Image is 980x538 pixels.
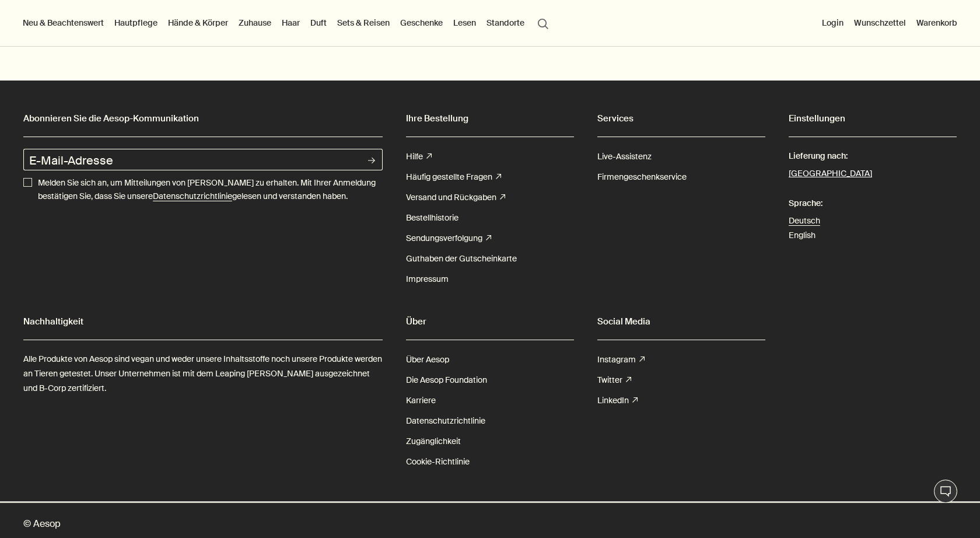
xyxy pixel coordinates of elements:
[597,370,631,390] a: Twitter
[406,390,436,411] a: Karriere
[153,190,232,204] a: Datenschutzrichtlinie
[112,15,160,30] a: Hautpflege
[597,313,765,330] h2: Social Media
[406,350,449,370] a: Über Aesop
[597,350,645,370] a: Instagram
[38,176,383,204] p: Melden Sie sich an, um Mitteilungen von [PERSON_NAME] zu erhalten. Mit Ihrer Anmeldung bestätigen...
[166,15,230,30] a: Hände & Körper
[789,146,957,166] span: Lieferung nach:
[789,215,820,226] a: Deutsch
[789,110,957,127] h2: Einstellungen
[308,15,329,30] a: Duft
[236,15,274,30] a: Zuhause
[23,352,383,396] p: Alle Produkte von Aesop sind vegan und weder unsere Inhaltsstoffe noch unsere Produkte werden an ...
[279,15,302,30] a: Haar
[406,411,485,431] a: Datenschutzrichtlinie
[484,15,527,30] button: Standorte
[406,269,449,289] a: Impressum
[914,15,960,30] button: Warenkorb
[23,516,61,532] span: © Aesop
[789,166,872,181] button: [GEOGRAPHIC_DATA]
[23,313,383,330] h2: Nachhaltigkeit
[406,313,574,330] h2: Über
[597,390,638,411] a: LinkedIn
[23,149,361,170] input: E-Mail-Adresse
[597,146,652,167] a: Live-Assistenz
[406,228,491,249] a: Sendungsverfolgung
[398,15,445,30] a: Geschenke
[451,15,478,30] a: Lesen
[335,15,392,30] a: Sets & Reisen
[406,370,487,390] a: Die Aesop Foundation
[23,110,383,127] h2: Abonnieren Sie die Aesop-Kommunikation
[533,12,554,34] button: Menüpunkt "Suche" öffnen
[406,110,574,127] h2: Ihre Bestellung
[852,15,908,30] a: Wunschzettel
[406,167,501,187] a: Häufig gestellte Fragen
[406,431,461,452] a: Zugänglichkeit
[934,480,957,503] button: Live-Support Chat
[406,208,459,228] a: Bestellhistorie
[597,110,765,127] h2: Services
[820,15,846,30] button: Login
[406,452,470,472] a: Cookie-Richtlinie
[153,191,232,201] u: Datenschutzrichtlinie
[406,146,432,167] a: Hilfe
[20,15,106,30] button: Neu & Beachtenswert
[789,230,815,240] a: English
[597,167,687,187] a: Firmengeschenkservice
[789,193,957,214] span: Sprache:
[406,187,505,208] a: Versand und Rückgaben
[406,249,517,269] a: Guthaben der Gutscheinkarte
